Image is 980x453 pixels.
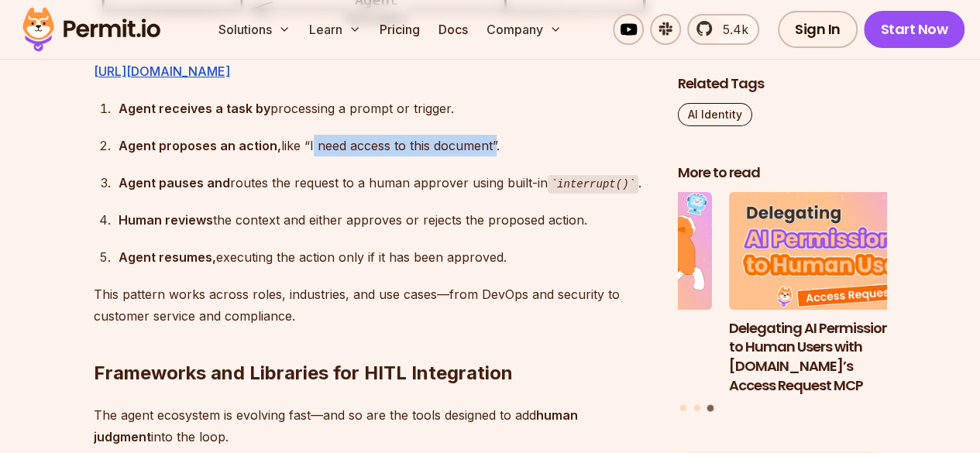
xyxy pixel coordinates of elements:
a: Sign In [778,11,858,48]
button: Go to slide 1 [680,405,686,411]
div: processing a prompt or trigger. [119,98,653,119]
p: This pattern works across roles, industries, and use cases—from DevOps and security to customer s... [94,283,653,327]
button: Go to slide 2 [694,405,700,411]
strong: Agent receives a task by [119,101,270,116]
span: 5.4k [714,20,748,39]
p: The agent ecosystem is evolving fast—and so are the tools designed to add into the loop. [94,404,653,448]
a: Pricing [373,14,426,45]
img: Delegating AI Permissions to Human Users with Permit.io’s Access Request MCP [729,192,938,310]
img: Permit logo [15,3,167,56]
strong: Agent pauses and [119,175,230,190]
div: like “I need access to this document”. [119,135,653,156]
a: Start Now [864,11,965,48]
li: 2 of 3 [504,192,713,396]
h2: Related Tags [678,74,887,94]
h3: Why JWTs Can’t Handle AI Agent Access [504,318,713,357]
img: Why JWTs Can’t Handle AI Agent Access [504,192,713,310]
h2: Frameworks and Libraries for HITL Integration [94,299,653,386]
a: AI Identity [678,103,752,126]
button: Go to slide 3 [707,405,714,412]
strong: Agent resumes, [119,249,216,265]
div: executing the action only if it has been approved. [119,246,653,268]
div: the context and either approves or rejects the proposed action. [119,209,653,231]
li: 3 of 3 [729,192,938,396]
button: Learn [303,14,367,45]
h2: More to read [678,163,887,183]
a: [URL][DOMAIN_NAME] [94,63,230,79]
a: Docs [432,14,474,45]
a: Delegating AI Permissions to Human Users with Permit.io’s Access Request MCPDelegating AI Permiss... [729,192,938,396]
code: interrupt() [548,175,638,194]
strong: Human reviews [119,212,213,228]
strong: Agent proposes an action, [119,138,281,153]
button: Solutions [212,14,297,45]
h3: Delegating AI Permissions to Human Users with [DOMAIN_NAME]’s Access Request MCP [729,318,938,395]
div: routes the request to a human approver using built-in . [119,172,653,194]
a: 5.4k [687,14,759,45]
div: Posts [678,192,887,414]
button: Company [480,14,568,45]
